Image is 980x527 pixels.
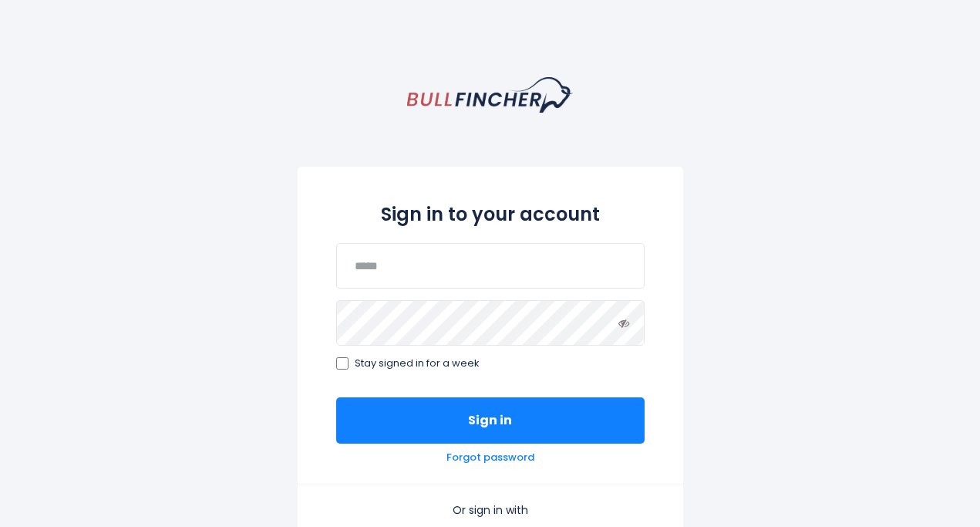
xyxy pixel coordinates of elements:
a: homepage [407,77,573,113]
span: Stay signed in for a week [355,357,480,370]
button: Sign in [336,397,645,444]
h2: Sign in to your account [336,201,645,228]
a: Forgot password [446,451,534,465]
input: Stay signed in for a week [336,357,349,370]
p: Or sign in with [336,503,645,517]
